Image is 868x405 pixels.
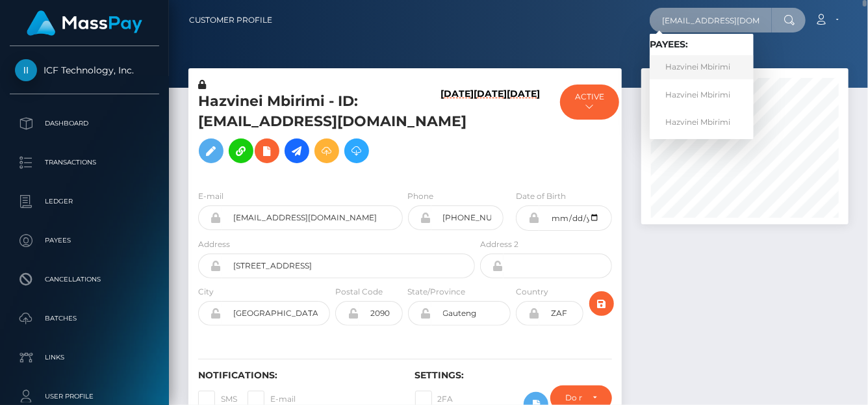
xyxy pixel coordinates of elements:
[480,239,518,250] label: Address 2
[565,393,582,403] div: Do not require
[10,185,159,218] a: Ledger
[189,7,272,34] a: Customer Profile
[10,107,159,140] a: Dashboard
[516,190,566,202] label: Date of Birth
[198,239,230,250] label: Address
[335,286,383,298] label: Postal Code
[415,370,613,381] h6: Settings:
[650,8,772,33] input: Search...
[15,153,154,172] p: Transactions
[650,110,754,134] a: Hazvinei Mbirimi
[10,302,159,335] a: Batches
[15,270,154,289] p: Cancellations
[198,190,223,202] label: E-mail
[10,341,159,374] a: Links
[27,10,142,36] img: MassPay Logo
[10,224,159,257] a: Payees
[474,88,507,174] h6: [DATE]
[15,59,37,81] img: ICF Technology, Inc.
[198,370,396,381] h6: Notifications:
[15,114,154,133] p: Dashboard
[198,286,214,298] label: City
[198,92,468,170] h5: Hazvinei Mbirimi - ID: [EMAIL_ADDRESS][DOMAIN_NAME]
[408,286,466,298] label: State/Province
[15,348,154,367] p: Links
[516,286,548,298] label: Country
[15,231,154,250] p: Payees
[285,138,309,163] a: Initiate Payout
[408,190,434,202] label: Phone
[440,88,474,174] h6: [DATE]
[507,88,540,174] h6: [DATE]
[10,146,159,179] a: Transactions
[650,55,754,79] a: Hazvinei Mbirimi
[15,309,154,328] p: Batches
[10,263,159,296] a: Cancellations
[650,39,754,50] h6: Payees:
[560,85,619,120] button: ACTIVE
[650,83,754,107] a: Hazvinei Mbirimi
[10,64,159,76] span: ICF Technology, Inc.
[15,192,154,211] p: Ledger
